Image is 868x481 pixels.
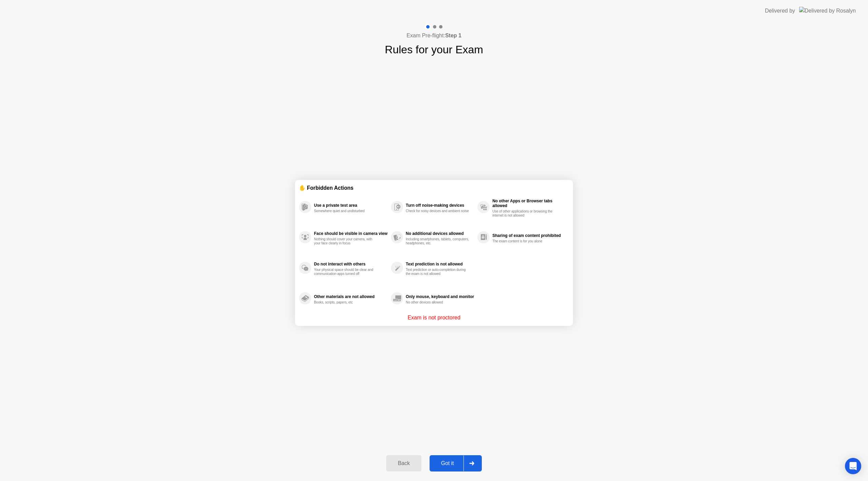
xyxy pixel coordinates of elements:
[406,268,470,276] div: Text prediction or auto-completion during the exam is not allowed
[492,209,556,218] div: Use of other applications or browsing the internet is not allowed
[492,199,566,208] div: No other Apps or Browser tabs allowed
[314,268,378,276] div: Your physical space should be clear and communication apps turned off
[845,458,861,474] div: Open Intercom Messenger
[406,294,474,299] div: Only mouse, keyboard and monitor
[408,314,460,322] p: Exam is not proctored
[406,231,474,236] div: No additional devices allowed
[492,239,556,243] div: The exam content is for you alone
[314,237,378,245] div: Nothing should cover your camera, with your face clearly in focus
[430,455,482,471] button: Got it
[314,203,388,208] div: Use a private test area
[407,32,461,40] h4: Exam Pre-flight:
[314,262,388,266] div: Do not interact with others
[388,460,419,466] div: Back
[314,231,388,236] div: Face should be visible in camera view
[406,209,470,213] div: Check for noisy devices and ambient noise
[445,33,461,38] b: Step 1
[299,184,569,192] div: ✋ Forbidden Actions
[314,209,378,213] div: Somewhere quiet and undisturbed
[492,233,566,238] div: Sharing of exam content prohibited
[314,294,388,299] div: Other materials are not allowed
[385,41,483,58] h1: Rules for your Exam
[406,203,474,208] div: Turn off noise-making devices
[799,7,856,15] img: Delivered by Rosalyn
[406,300,470,304] div: No other devices allowed
[406,237,470,245] div: Including smartphones, tablets, computers, headphones, etc.
[386,455,421,471] button: Back
[765,7,795,15] div: Delivered by
[314,300,378,304] div: Books, scripts, papers, etc
[406,262,474,266] div: Text prediction is not allowed
[432,460,463,466] div: Got it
